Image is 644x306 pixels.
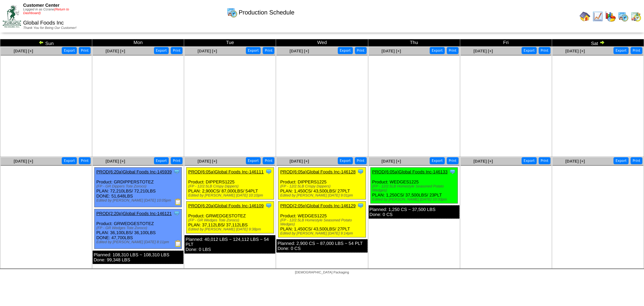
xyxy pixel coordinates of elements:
[39,40,44,45] img: arrowleft.gif
[96,169,172,174] a: PROD(6:20a)Global Foods Inc-145939
[106,159,125,164] a: [DATE] [+]
[23,20,64,26] span: Global Foods Inc
[580,11,590,22] img: home.gif
[96,211,172,216] a: PROD(2:20p)Global Foods Inc-146121
[613,47,629,54] button: Export
[372,169,448,174] a: PROD(6:05a)Global Foods Inc-146133
[175,240,181,247] img: Production Report
[154,47,169,54] button: Export
[23,3,59,8] span: Customer Center
[23,8,69,15] a: (Return to Dashboard)
[338,157,353,164] button: Export
[566,49,585,53] a: [DATE] [+]
[175,199,181,205] img: Production Report
[370,168,458,204] div: Product: WEDGES1225 PLAN: 1,250CS / 37,500LBS / 23PLT
[0,39,92,47] td: Sun
[62,47,77,54] button: Export
[3,5,21,28] img: ZoRoCo_Logo(Green%26Foil)%20jpg.webp
[355,157,367,164] button: Print
[188,184,273,188] div: (FP - 12/2.5LB Crispy Dippers)
[539,47,550,54] button: Print
[280,231,365,235] div: Edited by [PERSON_NAME] [DATE] 9:14pm
[372,198,458,202] div: Edited by [PERSON_NAME] [DATE] 10:33pm
[265,168,272,175] img: Tooltip
[184,235,275,254] div: Planned: 40,012 LBS ~ 124,112 LBS ~ 54 PLT Done: 0 LBS
[278,202,366,237] div: Product: WEDGES1225 PLAN: 1,450CS / 43,500LBS / 27PLT
[618,11,629,22] img: calendarprod.gif
[95,168,182,207] div: Product: GRDIPPERSTOTEZ PLAN: 72,210LBS / 72,210LBS DONE: 51,648LBS
[14,159,33,164] span: [DATE] [+]
[171,157,182,164] button: Print
[14,49,33,53] a: [DATE] [+]
[186,168,274,200] div: Product: DIPPERS1225 PLAN: 2,900CS / 87,000LBS / 54PLT
[23,8,69,15] span: Logged in as Ccrane
[263,47,274,54] button: Print
[96,226,181,230] div: (FP - GR Wedges Tote Zoroco)
[357,168,364,175] img: Tooltip
[188,218,273,222] div: (FP - GR Wedges Tote Zoroco)
[338,47,353,54] button: Export
[539,157,550,164] button: Print
[372,184,458,192] div: (FP - 12/2.5LB Homestyle Seasoned Potato Wedges)
[106,49,125,53] span: [DATE] [+]
[430,157,445,164] button: Export
[289,159,309,164] a: [DATE] [+]
[198,49,217,53] a: [DATE] [+]
[171,47,182,54] button: Print
[246,47,261,54] button: Export
[265,202,272,209] img: Tooltip
[96,199,181,203] div: Edited by [PERSON_NAME] [DATE] 10:05pm
[280,169,356,174] a: PROD(6:05a)Global Foods Inc-146128
[460,39,552,47] td: Fri
[522,47,537,54] button: Export
[449,168,456,175] img: Tooltip
[599,40,605,45] img: arrowright.gif
[613,157,629,164] button: Export
[95,209,182,249] div: Product: GRWEDGESTOTEZ PLAN: 36,100LBS / 36,100LBS DONE: 47,700LBS
[295,271,349,274] span: [DEMOGRAPHIC_DATA] Packaging
[79,47,91,54] button: Print
[631,11,641,22] img: calendarinout.gif
[381,49,401,53] a: [DATE] [+]
[227,7,237,18] img: calendarprod.gif
[552,39,644,47] td: Sat
[368,39,460,47] td: Thu
[280,218,365,226] div: (FP - 12/2.5LB Homestyle Seasoned Potato Wedges)
[188,193,273,198] div: Edited by [PERSON_NAME] [DATE] 10:10pm
[188,203,264,208] a: PROD(6:20a)Global Foods Inc-146109
[289,49,309,53] a: [DATE] [+]
[631,157,642,164] button: Print
[92,39,184,47] td: Mon
[276,239,367,253] div: Planned: 2,900 CS ~ 87,000 LBS ~ 54 PLT Done: 0 CS
[473,49,493,53] a: [DATE] [+]
[357,202,364,209] img: Tooltip
[246,157,261,164] button: Export
[280,203,356,208] a: PROD(2:05p)Global Foods Inc-146129
[447,157,459,164] button: Print
[188,227,273,231] div: Edited by [PERSON_NAME] [DATE] 9:38pm
[23,26,76,30] span: Thank You for Being Our Customer!
[522,157,537,164] button: Export
[96,184,181,188] div: (FP - GR Dippers Tote Zoroco)
[473,159,493,164] a: [DATE] [+]
[263,157,274,164] button: Print
[280,193,365,198] div: Edited by [PERSON_NAME] [DATE] 9:01pm
[198,159,217,164] span: [DATE] [+]
[239,9,294,16] span: Production Schedule
[430,47,445,54] button: Export
[278,168,366,200] div: Product: DIPPERS1225 PLAN: 1,450CS / 43,500LBS / 27PLT
[381,159,401,164] a: [DATE] [+]
[154,157,169,164] button: Export
[566,159,585,164] span: [DATE] [+]
[369,205,460,219] div: Planned: 1,250 CS ~ 37,500 LBS Done: 0 CS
